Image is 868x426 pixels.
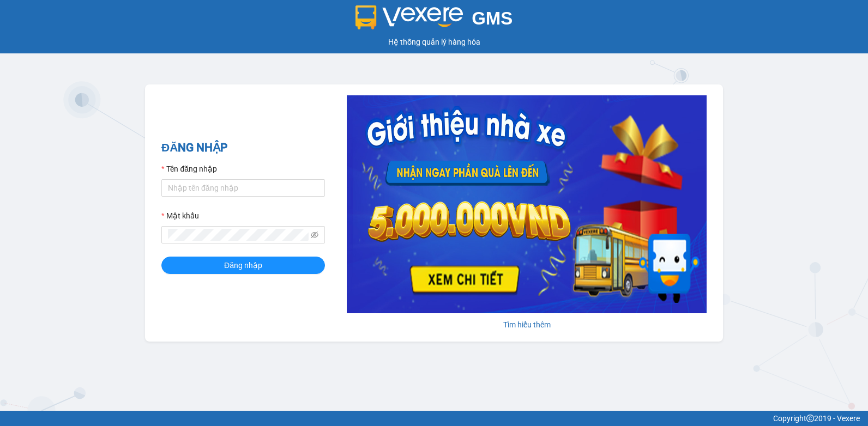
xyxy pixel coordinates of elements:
[355,16,513,25] a: GMS
[161,179,325,197] input: Tên đăng nhập
[161,163,217,175] label: Tên đăng nhập
[806,415,814,422] span: copyright
[161,257,325,274] button: Đăng nhập
[347,95,707,313] img: banner-0
[168,229,309,241] input: Mật khẩu
[355,5,463,29] img: logo 2
[224,259,262,271] span: Đăng nhập
[472,8,513,28] span: GMS
[311,231,318,239] span: eye-invisible
[161,210,199,222] label: Mật khẩu
[347,319,707,331] div: Tìm hiểu thêm
[8,412,860,424] div: Copyright 2019 - Vexere
[161,139,325,157] h2: ĐĂNG NHẬP
[3,36,865,48] div: Hệ thống quản lý hàng hóa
